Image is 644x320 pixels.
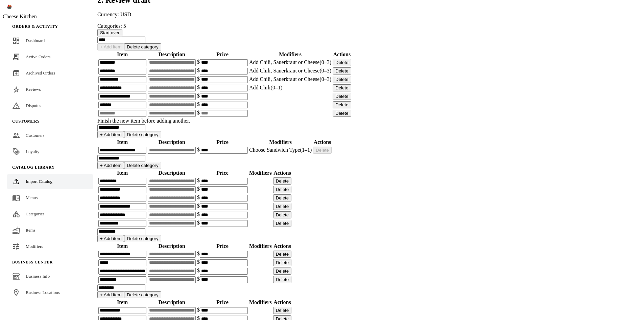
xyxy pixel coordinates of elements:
[249,299,272,306] th: Modifiers
[7,269,93,284] a: Business Info
[273,299,292,306] th: Actions
[271,85,283,90] span: (0–1)
[100,132,121,137] span: + Add item
[249,139,312,146] th: Modifiers
[127,292,158,297] span: Delete category
[3,14,97,20] div: Cheese Kitchen
[98,243,147,250] th: Item
[197,139,248,146] th: Price
[97,291,124,298] button: + Add item
[273,211,292,218] button: Delete
[333,76,351,83] button: Delete
[127,44,158,49] span: Delete category
[124,235,161,242] button: Delete category
[7,207,93,221] a: Categories
[7,82,93,97] a: Reviews
[197,67,200,73] span: $
[100,44,121,49] span: + Add item
[26,290,60,295] span: Business Locations
[127,236,158,241] span: Delete category
[197,211,200,217] span: $
[273,251,292,258] button: Delete
[197,84,200,90] span: $
[197,93,200,99] span: $
[7,33,93,48] a: Dashboard
[97,118,352,124] div: Finish the new item before adding another.
[97,235,124,242] button: + Add item
[26,228,35,233] span: Items
[147,170,196,176] th: Description
[319,59,331,65] span: (0–3)
[12,119,40,124] span: Customers
[98,170,147,176] th: Item
[97,29,122,36] button: Start over
[124,162,161,169] button: Delete category
[26,149,39,154] span: Loyalty
[197,194,200,200] span: $
[319,68,331,73] span: (0–3)
[12,24,58,29] span: Orders & Activity
[12,165,55,170] span: Catalog Library
[100,30,120,35] span: Start over
[7,174,93,189] a: Import Catalog
[332,51,352,58] th: Actions
[26,87,41,92] span: Reviews
[7,144,93,159] a: Loyalty
[127,163,158,168] span: Delete category
[98,51,147,58] th: Item
[26,274,50,279] span: Business Info
[7,239,93,254] a: Modifiers
[197,76,200,82] span: $
[333,93,351,100] button: Delete
[333,59,351,66] button: Delete
[273,259,292,266] button: Delete
[7,223,93,238] a: Items
[97,162,124,169] button: + Add item
[249,85,282,90] span: Add Chili
[197,203,200,209] span: $
[26,38,45,43] span: Dashboard
[313,147,332,154] button: Delete
[124,43,161,50] button: Delete category
[26,179,52,184] span: Import Catalog
[26,244,43,249] span: Modifiers
[26,54,50,59] span: Active Orders
[313,139,332,146] th: Actions
[319,76,331,82] span: (0–3)
[7,190,93,205] a: Menus
[127,132,158,137] span: Delete category
[26,195,38,200] span: Menus
[100,292,121,297] span: + Add item
[124,291,161,298] button: Delete category
[197,110,200,115] span: $
[197,177,200,183] span: $
[147,243,196,250] th: Description
[26,103,41,108] span: Disputes
[100,236,121,241] span: + Add item
[124,131,161,138] button: Delete category
[249,59,331,65] span: Add Chili, Sauerkraut or Cheese
[7,128,93,143] a: Customers
[147,139,196,146] th: Description
[26,211,45,216] span: Categories
[97,43,124,50] button: + Add item
[26,133,45,138] span: Customers
[98,139,147,146] th: Item
[197,101,200,107] span: $
[12,260,53,264] span: Business Center
[249,68,331,73] span: Add Chili, Sauerkraut or Cheese
[273,307,292,314] button: Delete
[147,299,196,306] th: Description
[147,51,196,58] th: Description
[7,98,93,113] a: Disputes
[273,243,292,250] th: Actions
[7,285,93,300] a: Business Locations
[197,243,248,250] th: Price
[197,307,200,313] span: $
[7,49,93,64] a: Active Orders
[273,194,292,201] button: Delete
[197,259,200,265] span: $
[7,66,93,81] a: Archived Orders
[249,51,332,58] th: Modifiers
[273,276,292,283] button: Delete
